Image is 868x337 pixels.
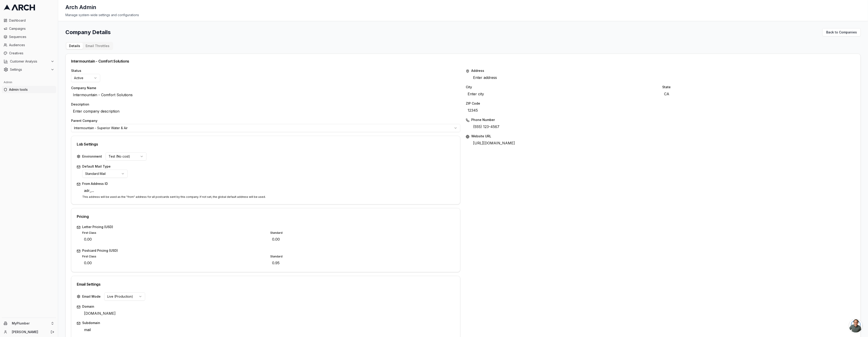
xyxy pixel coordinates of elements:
[77,282,455,287] div: Email Settings
[471,68,855,73] label: Address
[83,43,112,49] button: Email Throttles
[270,231,455,235] label: Standard
[82,236,94,243] span: 0.00
[2,17,56,24] a: Dashboard
[71,68,460,73] label: Status
[71,102,460,107] label: Description
[71,91,134,98] span: Intermountain - Comfort Solutions
[82,326,93,333] span: mail
[10,59,49,64] span: Customer Analysis
[471,123,501,130] span: (555) 123-4567
[82,259,94,267] span: 0.00
[2,25,56,32] a: Campaigns
[9,43,54,47] span: Audiences
[270,255,455,258] label: Standard
[471,74,499,81] span: Enter address
[471,134,855,138] label: Website URL
[65,29,111,36] h1: Company Details
[662,85,855,89] label: State
[2,58,56,65] button: Customer Analysis
[77,141,455,147] div: Lob Settings
[82,255,267,258] label: First Class
[82,187,96,194] span: adr_...
[82,181,455,186] label: From Address ID
[9,26,54,31] span: Campaigns
[2,79,56,86] div: Admin
[270,236,282,243] span: 0.00
[466,101,855,106] label: ZIP Code
[82,225,455,229] label: Letter Pricing (USD)
[9,87,54,92] span: Admin tools
[82,231,267,235] label: First Class
[82,248,455,253] label: Postcard Pricing (USD)
[71,86,460,90] label: Company Name
[66,43,83,49] button: Details
[2,320,56,327] button: MyPlumber
[2,86,56,93] a: Admin tools
[9,18,54,23] span: Dashboard
[12,321,49,325] span: MyPlumber
[82,294,101,299] label: Email Mode
[471,118,855,122] label: Phone Number
[466,107,480,114] span: 12345
[849,319,863,332] div: Open chat
[65,4,96,11] h1: Arch Admin
[2,33,56,40] a: Sequences
[77,214,455,219] div: Pricing
[71,108,121,115] span: Enter company description
[82,154,102,159] label: Environment
[82,310,117,317] span: [DOMAIN_NAME]
[82,164,455,169] label: Default Mail Type
[82,195,455,199] p: This address will be used as the "from" address for all postcards sent by this company. If not se...
[9,51,54,55] span: Creatives
[65,13,861,17] div: Manage system-wide settings and configurations
[82,304,455,309] label: Domain
[71,118,460,123] label: Parent Company
[71,59,855,63] div: Intermountain - Comfort Solutions
[662,90,671,98] span: CA
[822,28,861,36] a: Back to Companies
[2,41,56,49] a: Audiences
[466,85,659,89] label: City
[2,66,56,73] button: Settings
[2,50,56,57] a: Creatives
[49,329,56,335] button: Log out
[12,330,46,334] a: [PERSON_NAME]
[10,67,49,72] span: Settings
[82,321,455,325] label: Subdomain
[9,35,54,39] span: Sequences
[471,139,517,147] span: [URL][DOMAIN_NAME]
[466,90,486,98] span: Enter city
[270,259,281,267] span: 0.95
